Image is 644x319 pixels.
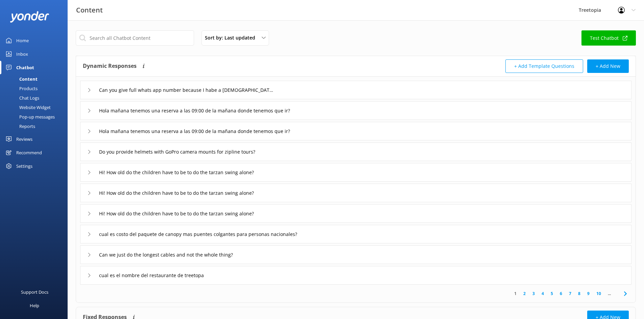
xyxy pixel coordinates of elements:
[4,122,68,131] a: Reports
[4,84,38,93] div: Products
[581,30,636,46] a: Test Chatbot
[593,290,604,297] a: 10
[16,146,42,159] div: Recommend
[587,59,629,73] button: + Add New
[4,103,68,112] a: Website Widget
[547,290,556,297] a: 5
[4,74,68,84] a: Content
[505,59,583,73] button: + Add Template Questions
[584,290,593,297] a: 9
[10,11,49,22] img: yonder-white-logo.png
[21,285,48,299] div: Support Docs
[4,74,38,84] div: Content
[4,84,68,93] a: Products
[16,47,28,61] div: Inbox
[76,5,103,16] h3: Content
[520,290,529,297] a: 2
[76,30,194,46] input: Search all Chatbot Content
[511,290,520,297] a: 1
[205,34,259,42] span: Sort by: Last updated
[16,34,29,47] div: Home
[529,290,538,297] a: 3
[556,290,566,297] a: 6
[4,93,39,103] div: Chat Logs
[575,290,584,297] a: 8
[4,122,35,131] div: Reports
[30,299,39,312] div: Help
[4,112,55,122] div: Pop-up messages
[4,93,68,103] a: Chat Logs
[83,59,137,73] h4: Dynamic Responses
[16,132,32,146] div: Reviews
[4,103,51,112] div: Website Widget
[16,61,34,74] div: Chatbot
[16,159,32,173] div: Settings
[538,290,547,297] a: 4
[604,290,614,297] span: ...
[4,112,68,122] a: Pop-up messages
[566,290,575,297] a: 7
